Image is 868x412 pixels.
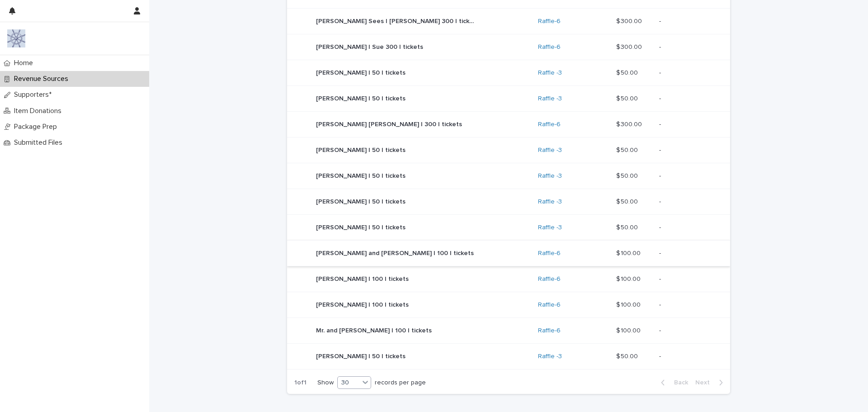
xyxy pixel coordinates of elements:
div: 30 [338,378,359,388]
p: - [659,170,663,180]
a: Raffle -3 [538,147,562,154]
p: 1 of 1 [287,372,314,394]
a: Raffle -3 [538,95,562,103]
p: - [659,119,663,128]
tr: [PERSON_NAME] | 50 | tickets[PERSON_NAME] | 50 | tickets Raffle -3 $ 50.00$ 50.00 -- [287,137,730,163]
tr: [PERSON_NAME] | 100 | tickets[PERSON_NAME] | 100 | tickets Raffle-6 $ 100.00$ 100.00 -- [287,292,730,318]
p: [PERSON_NAME] | 50 | tickets [316,93,407,103]
tr: [PERSON_NAME] | 50 | tickets[PERSON_NAME] | 50 | tickets Raffle -3 $ 50.00$ 50.00 -- [287,86,730,112]
tr: [PERSON_NAME] [PERSON_NAME] | 300 | tickets[PERSON_NAME] [PERSON_NAME] | 300 | tickets Raffle-6 $... [287,112,730,137]
button: Next [692,379,730,387]
p: [PERSON_NAME] | Sue 300 | tickets [316,42,425,51]
tr: [PERSON_NAME] | 50 | tickets[PERSON_NAME] | 50 | tickets Raffle -3 $ 50.00$ 50.00 -- [287,344,730,369]
tr: [PERSON_NAME] and [PERSON_NAME] | 100 | tickets[PERSON_NAME] and [PERSON_NAME] | 100 | tickets Ra... [287,241,730,266]
p: Package Prep [10,123,64,131]
p: [PERSON_NAME] | 50 | tickets [316,222,407,232]
p: [PERSON_NAME] and [PERSON_NAME] | 100 | tickets [316,248,476,257]
p: - [659,93,663,103]
p: [PERSON_NAME] | 50 | tickets [316,145,407,154]
p: - [659,248,663,257]
p: Supporters* [10,90,59,99]
p: Revenue Sources [10,75,75,83]
a: Raffle -3 [538,224,562,232]
a: Raffle-6 [538,301,561,309]
p: $ 50.00 [616,351,640,360]
p: - [659,196,663,206]
p: - [659,299,663,309]
p: [PERSON_NAME] | 50 | tickets [316,196,407,206]
p: $ 50.00 [616,222,640,232]
p: - [659,222,663,232]
tr: [PERSON_NAME] | 50 | tickets[PERSON_NAME] | 50 | tickets Raffle -3 $ 50.00$ 50.00 -- [287,60,730,86]
p: - [659,67,663,77]
p: Home [10,59,40,67]
span: Back [669,379,688,386]
tr: [PERSON_NAME] | 100 | tickets[PERSON_NAME] | 100 | tickets Raffle-6 $ 100.00$ 100.00 -- [287,266,730,292]
p: [PERSON_NAME] | 50 | tickets [316,351,407,360]
p: Mr. and [PERSON_NAME] | 100 | tickets [316,325,434,335]
p: $ 100.00 [616,299,642,309]
p: - [659,351,663,360]
p: [PERSON_NAME] | 50 | tickets [316,67,407,77]
p: [PERSON_NAME] | 50 | tickets [316,170,407,180]
p: $ 50.00 [616,196,640,206]
p: - [659,16,663,25]
a: Raffle -3 [538,69,562,77]
a: Raffle-6 [538,250,561,257]
p: $ 50.00 [616,93,640,103]
p: $ 300.00 [616,119,644,128]
tr: [PERSON_NAME] | 50 | tickets[PERSON_NAME] | 50 | tickets Raffle -3 $ 50.00$ 50.00 -- [287,215,730,241]
tr: [PERSON_NAME] Sees | [PERSON_NAME] 300 | tickets[PERSON_NAME] Sees | [PERSON_NAME] 300 | tickets ... [287,9,730,34]
p: $ 50.00 [616,170,640,180]
p: records per page [375,379,426,387]
p: - [659,145,663,154]
p: [PERSON_NAME] | 100 | tickets [316,274,410,283]
tr: Mr. and [PERSON_NAME] | 100 | ticketsMr. and [PERSON_NAME] | 100 | tickets Raffle-6 $ 100.00$ 100... [287,318,730,344]
a: Raffle-6 [538,327,561,335]
a: Raffle -3 [538,172,562,180]
a: Raffle-6 [538,43,561,51]
a: Raffle -3 [538,198,562,206]
p: Show [317,379,334,387]
p: Submitted Files [10,138,70,147]
p: - [659,42,663,51]
p: [PERSON_NAME] Sees | [PERSON_NAME] 300 | tickets [316,16,476,25]
tr: [PERSON_NAME] | Sue 300 | tickets[PERSON_NAME] | Sue 300 | tickets Raffle-6 $ 300.00$ 300.00 -- [287,34,730,60]
span: Next [695,379,715,386]
p: [PERSON_NAME] | 100 | tickets [316,299,410,309]
a: Raffle-6 [538,18,561,25]
p: $ 300.00 [616,16,644,25]
tr: [PERSON_NAME] | 50 | tickets[PERSON_NAME] | 50 | tickets Raffle -3 $ 50.00$ 50.00 -- [287,163,730,189]
p: $ 50.00 [616,145,640,154]
img: 9nJvCigXQD6Aux1Mxhwl [7,29,25,47]
p: - [659,274,663,283]
p: [PERSON_NAME] [PERSON_NAME] | 300 | tickets [316,119,464,128]
a: Raffle-6 [538,121,561,128]
tr: [PERSON_NAME] | 50 | tickets[PERSON_NAME] | 50 | tickets Raffle -3 $ 50.00$ 50.00 -- [287,189,730,215]
p: $ 100.00 [616,325,642,335]
p: $ 100.00 [616,274,642,283]
button: Back [654,379,692,387]
p: Item Donations [10,107,69,115]
p: - [659,325,663,335]
p: $ 100.00 [616,248,642,257]
p: $ 300.00 [616,42,644,51]
a: Raffle -3 [538,353,562,360]
a: Raffle-6 [538,275,561,283]
p: $ 50.00 [616,67,640,77]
